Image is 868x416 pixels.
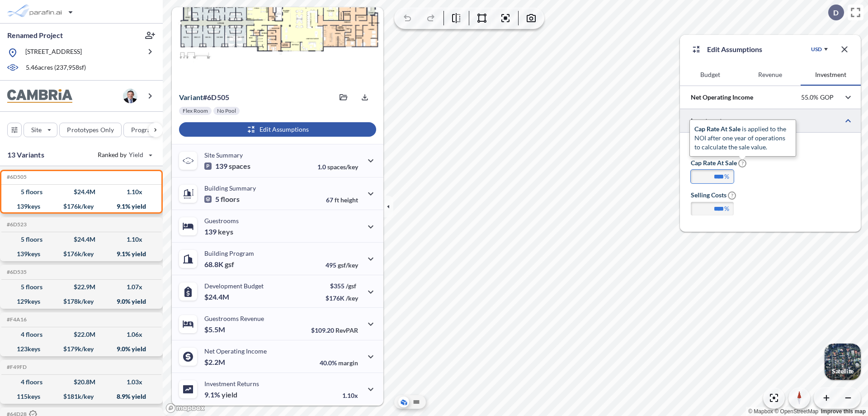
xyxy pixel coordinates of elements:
label: % [724,172,729,181]
span: /gsf [346,282,356,290]
p: Satellite [832,368,854,375]
p: Edit Assumptions [707,44,762,55]
a: Mapbox [748,408,773,415]
p: Site [31,125,42,134]
p: $2.2M [204,358,226,367]
a: Mapbox homepage [165,403,205,413]
span: keys [218,227,233,236]
span: ? [738,159,746,167]
p: Program [131,125,156,134]
h5: Click to copy the code [5,364,27,370]
button: Aerial View [398,397,409,407]
span: Yield [129,150,144,159]
p: $24.4M [204,292,231,301]
span: margin [338,359,358,367]
label: Cap Rate at Sale [691,158,746,167]
p: 139 [204,227,233,236]
button: Switcher ImageSatellite [825,344,861,380]
p: Building Summary [204,184,256,192]
span: floors [221,195,240,204]
p: D [833,9,839,17]
p: No Pool [217,107,236,115]
button: Prototypes Only [59,123,122,137]
p: Guestrooms Revenue [204,315,264,322]
p: # 6d505 [179,93,229,102]
h5: Click to copy the code [5,269,27,275]
p: Site Summary [204,151,243,159]
p: Net Operating Income [691,93,753,102]
p: Flex Room [183,107,208,115]
p: Investment Returns [204,380,259,387]
label: % [724,204,729,213]
button: Program [123,123,172,137]
p: 5.46 acres ( 237,958 sf) [26,63,86,73]
h5: Click to copy the code [5,316,27,323]
p: 55.0% GOP [801,93,834,101]
p: Renamed Project [7,30,63,40]
button: Site [24,123,57,137]
span: ft [335,196,339,204]
span: /key [346,294,358,302]
p: 495 [325,261,358,269]
button: Revenue [740,64,800,86]
span: height [340,196,358,204]
img: BrandImage [7,89,72,103]
p: $176K [325,294,358,302]
a: OpenStreetMap [774,408,818,415]
span: gsf [225,260,234,269]
button: Edit Assumptions [179,122,376,137]
label: Selling Costs [691,191,736,200]
p: 67 [326,196,358,204]
p: Building Program [204,249,254,257]
span: RevPAR [335,326,358,334]
p: 13 Variants [7,149,44,160]
p: Net Operating Income [204,347,267,355]
p: Guestrooms [204,217,239,225]
a: Improve this map [821,408,866,415]
img: Switcher Image [825,344,861,380]
button: Ranked by Yield [90,148,158,162]
p: [STREET_ADDRESS] [25,47,82,58]
span: yield [222,390,237,399]
p: 68.8K [204,260,234,269]
button: Site Plan [411,397,422,407]
span: Variant [179,93,203,101]
p: $355 [325,282,358,290]
p: 5 [204,195,240,204]
button: Budget [680,64,740,86]
h5: Click to copy the code [5,221,27,228]
p: 139 [204,162,250,171]
p: $5.5M [204,325,226,334]
h5: Click to copy the code [5,174,27,180]
p: 1.10x [342,392,358,399]
button: Investment [801,64,861,86]
img: user logo [123,89,137,103]
span: ? [728,191,736,200]
span: gsf/key [338,261,358,269]
h3: Investment [691,140,850,149]
p: Development Budget [204,282,264,290]
p: Prototypes Only [67,125,114,134]
p: 9.1% [204,390,237,399]
p: 1.0 [317,163,358,171]
p: 40.0% [320,359,358,367]
span: spaces/key [327,163,358,171]
span: spaces [229,162,250,171]
p: $109.20 [311,326,358,334]
div: USD [811,46,822,53]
